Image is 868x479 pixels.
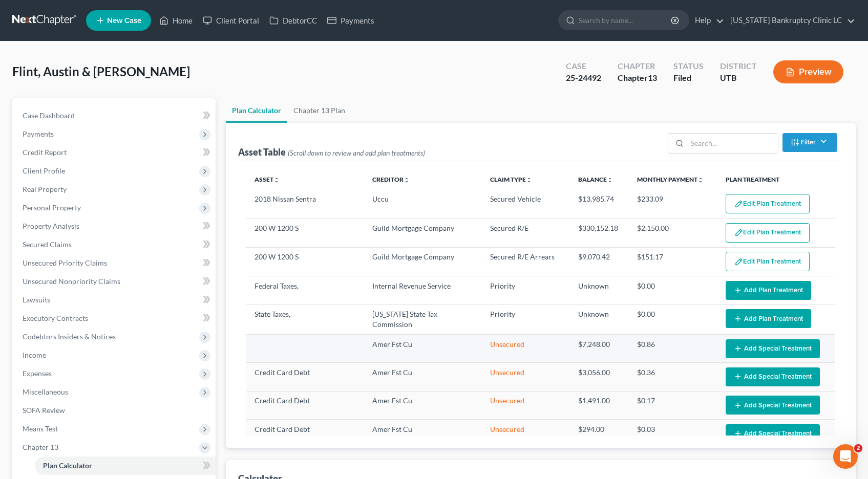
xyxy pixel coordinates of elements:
[23,129,54,138] span: Payments
[246,247,364,276] td: 200 W 1200 S
[570,391,629,419] td: $1,491.00
[288,148,425,157] span: (Scroll down to review and add plan treatments)
[23,277,120,286] span: Unsecured Nonpriority Claims
[726,339,820,358] button: Add Special Treatment
[246,391,364,419] td: Credit Card Debt
[14,254,216,272] a: Unsecured Priority Claims
[637,176,704,183] a: Monthly Paymentunfold_more
[673,72,704,84] div: Filed
[287,98,351,123] a: Chapter 13 Plan
[14,272,216,291] a: Unsecured Nonpriority Claims
[246,420,364,448] td: Credit Card Debt
[726,281,811,300] button: Add Plan Treatment
[570,304,629,334] td: Unknown
[579,11,672,30] input: Search by name...
[246,219,364,247] td: 200 W 1200 S
[734,257,743,266] img: edit-pencil-c1479a1de80d8dea1e2430c2f745a3c6a07e9d7aa2eeffe225670001d78357a8.svg
[734,228,743,237] img: edit-pencil-c1479a1de80d8dea1e2430c2f745a3c6a07e9d7aa2eeffe225670001d78357a8.svg
[372,176,410,183] a: Creditorunfold_more
[23,351,46,359] span: Income
[364,420,482,448] td: Amer Fst Cu
[23,443,58,451] span: Chapter 13
[482,190,570,219] td: Secured Vehicle
[726,424,820,443] button: Add Special Treatment
[273,177,280,183] i: unfold_more
[629,420,717,448] td: $0.03
[570,420,629,448] td: $294.00
[14,291,216,309] a: Lawsuits
[618,60,657,72] div: Chapter
[717,169,835,190] th: Plan Treatment
[482,304,570,334] td: Priority
[14,106,216,125] a: Case Dashboard
[23,424,58,433] span: Means Test
[364,334,482,362] td: Amer Fst Cu
[23,295,50,304] span: Lawsuits
[23,222,79,230] span: Property Analysis
[226,98,287,123] a: Plan Calculator
[14,235,216,254] a: Secured Claims
[833,444,858,469] iframe: Intercom live chat
[687,134,778,153] input: Search...
[322,11,379,30] a: Payments
[726,252,810,271] button: Edit Plan Treatment
[23,369,52,378] span: Expenses
[578,176,613,183] a: Balanceunfold_more
[246,363,364,391] td: Credit Card Debt
[697,177,704,183] i: unfold_more
[23,185,67,193] span: Real Property
[720,72,757,84] div: UTB
[629,334,717,362] td: $0.86
[255,176,280,183] a: Assetunfold_more
[264,11,322,30] a: DebtorCC
[23,332,116,341] span: Codebtors Insiders & Notices
[23,314,88,322] span: Executory Contracts
[782,133,837,152] button: Filter
[726,309,811,328] button: Add Plan Treatment
[43,461,92,470] span: Plan Calculator
[648,73,657,82] span: 13
[23,148,67,157] span: Credit Report
[566,72,601,84] div: 25-24492
[570,276,629,304] td: Unknown
[629,363,717,391] td: $0.36
[364,247,482,276] td: Guild Mortgage Company
[490,176,532,183] a: Claim Typeunfold_more
[482,276,570,304] td: Priority
[725,11,855,30] a: [US_STATE] Bankruptcy Clinic LC
[482,334,570,362] td: Unsecured
[690,11,724,30] a: Help
[198,11,264,30] a: Client Portal
[107,17,141,25] span: New Case
[854,444,862,452] span: 2
[673,60,704,72] div: Status
[482,219,570,247] td: Secured R/E
[570,363,629,391] td: $3,056.00
[629,219,717,247] td: $2,150.00
[246,190,364,219] td: 2018 Nissan Sentra
[482,247,570,276] td: Secured R/E Arrears
[629,391,717,419] td: $0.17
[246,276,364,304] td: Federal Taxes,
[566,60,601,72] div: Case
[23,166,65,175] span: Client Profile
[607,177,613,183] i: unfold_more
[726,367,820,386] button: Add Special Treatment
[364,190,482,219] td: Uccu
[23,240,72,249] span: Secured Claims
[570,190,629,219] td: $13,985.74
[14,401,216,420] a: SOFA Review
[629,276,717,304] td: $0.00
[482,363,570,391] td: Unsecured
[246,304,364,334] td: State Taxes,
[238,146,425,158] div: Asset Table
[570,247,629,276] td: $9,070.42
[14,309,216,328] a: Executory Contracts
[629,247,717,276] td: $151.17
[364,391,482,419] td: Amer Fst Cu
[23,258,107,267] span: Unsecured Priority Claims
[14,217,216,235] a: Property Analysis
[570,334,629,362] td: $7,248.00
[23,203,81,212] span: Personal Property
[154,11,198,30] a: Home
